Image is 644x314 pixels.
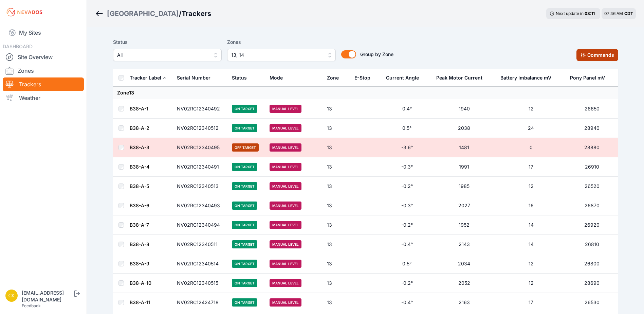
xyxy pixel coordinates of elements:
[566,99,618,119] td: 26650
[227,38,336,46] label: Zones
[173,138,228,157] td: NV02RC12340495
[323,99,350,119] td: 13
[173,254,228,274] td: NV02RC12340514
[107,9,179,18] div: [GEOGRAPHIC_DATA]
[5,290,18,302] img: ckent@prim.com
[327,70,344,86] button: Zone
[436,74,482,81] div: Peak Motor Current
[327,74,339,81] div: Zone
[270,74,283,81] div: Mode
[117,51,208,59] span: All
[436,70,488,86] button: Peak Motor Current
[232,202,257,210] span: On Target
[270,143,301,152] span: Manual Level
[570,70,610,86] button: Pony Panel mV
[173,196,228,215] td: NV02RC12340493
[566,235,618,254] td: 26810
[496,138,566,157] td: 0
[3,43,33,49] span: DASHBOARD
[382,293,432,312] td: -0.4°
[173,215,228,235] td: NV02RC12340494
[566,215,618,235] td: 26920
[432,119,496,138] td: 2038
[270,163,301,171] span: Manual Level
[130,280,151,286] a: B38-A-10
[386,70,424,86] button: Current Angle
[270,221,301,229] span: Manual Level
[496,274,566,293] td: 12
[173,99,228,119] td: NV02RC12340492
[231,51,322,59] span: 13, 14
[323,138,350,157] td: 13
[432,196,496,215] td: 2027
[566,293,618,312] td: 26530
[270,202,301,210] span: Manual Level
[496,99,566,119] td: 12
[173,293,228,312] td: NV02RC12424718
[113,38,222,46] label: Status
[496,254,566,274] td: 12
[432,138,496,157] td: 1481
[323,235,350,254] td: 13
[130,106,148,111] a: B38-A-1
[566,274,618,293] td: 28690
[382,215,432,235] td: -0.2°
[3,77,84,91] a: Trackers
[130,299,150,305] a: B38-A-11
[22,290,73,303] div: [EMAIL_ADDRESS][DOMAIN_NAME]
[496,157,566,177] td: 17
[173,274,228,293] td: NV02RC12340515
[232,260,257,268] span: On Target
[179,9,182,18] span: /
[130,241,149,247] a: B38-A-8
[232,221,257,229] span: On Target
[432,99,496,119] td: 1940
[432,215,496,235] td: 1952
[432,235,496,254] td: 2143
[130,183,149,189] a: B38-A-5
[3,50,84,64] a: Site Overview
[496,215,566,235] td: 14
[386,74,419,81] div: Current Angle
[22,303,41,308] a: Feedback
[354,74,370,81] div: E-Stop
[173,119,228,138] td: NV02RC12340512
[232,240,257,248] span: On Target
[432,157,496,177] td: 1991
[382,157,432,177] td: -0.3°
[323,215,350,235] td: 13
[323,177,350,196] td: 13
[570,74,605,81] div: Pony Panel mV
[232,279,257,287] span: On Target
[173,157,228,177] td: NV02RC12340491
[270,279,301,287] span: Manual Level
[232,143,259,152] span: Off Target
[232,298,257,307] span: On Target
[360,51,393,57] span: Group by Zone
[323,274,350,293] td: 13
[270,70,288,86] button: Mode
[382,235,432,254] td: -0.4°
[270,105,301,113] span: Manual Level
[496,196,566,215] td: 16
[604,11,623,16] span: 07:46 AM
[432,177,496,196] td: 1985
[323,196,350,215] td: 13
[382,254,432,274] td: 0.5°
[3,91,84,105] a: Weather
[432,293,496,312] td: 2163
[3,24,84,41] a: My Sites
[585,11,597,16] div: 03 : 11
[500,74,551,81] div: Battery Imbalance mV
[496,293,566,312] td: 17
[432,274,496,293] td: 2052
[130,222,149,228] a: B38-A-7
[182,9,211,18] h3: Trackers
[566,196,618,215] td: 26870
[232,124,257,132] span: On Target
[323,157,350,177] td: 13
[3,64,84,77] a: Zones
[382,99,432,119] td: 0.4°
[232,70,252,86] button: Status
[624,11,633,16] span: CDT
